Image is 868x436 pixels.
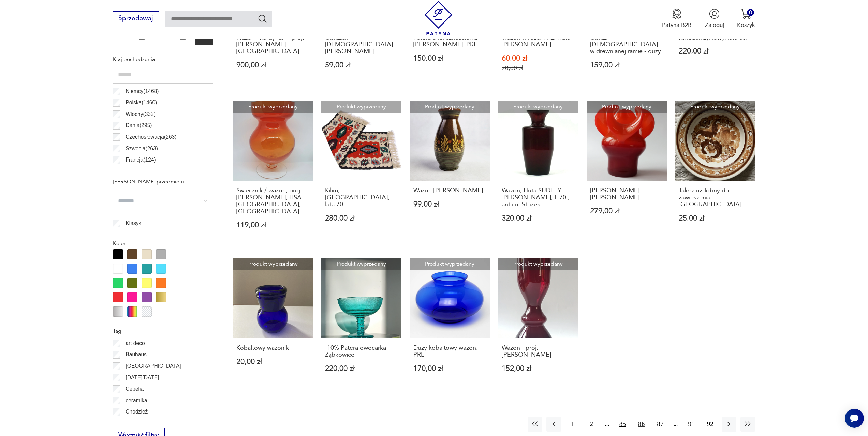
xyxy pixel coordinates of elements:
[498,101,578,245] a: Produkt wyprzedanyWazon, Huta SUDETY, Z. Horbowy, l. 70., antico, StożekWazon, Huta SUDETY, [PERS...
[587,101,667,245] a: Produkt wyprzedanyWazon Osiołek. Czesław Zuber[PERSON_NAME]. [PERSON_NAME]279,00 zł
[236,187,309,215] h3: Świecznik / wazon, proj. [PERSON_NAME], HSA [GEOGRAPHIC_DATA], [GEOGRAPHIC_DATA]
[502,215,575,222] p: 320,00 zł
[703,417,718,432] button: 92
[126,339,145,348] p: art deco
[325,187,398,208] h3: Kilim, [GEOGRAPHIC_DATA], lata 70.
[413,345,486,359] h3: Duży kobaltowy wazon, PRL
[737,21,755,29] p: Koszyk
[413,365,486,372] p: 170,00 zł
[126,385,144,393] p: Cepelia
[413,34,486,48] h3: Patera okolicznościowa [PERSON_NAME]. PRL
[590,187,663,201] h3: [PERSON_NAME]. [PERSON_NAME]
[747,9,754,16] div: 0
[126,110,156,119] p: Włochy ( 332 )
[653,417,667,432] button: 87
[126,87,159,96] p: Niemcy ( 1468 )
[113,11,159,26] button: Sprzedawaj
[679,215,752,222] p: 25,00 zł
[590,208,663,215] p: 279,00 zł
[113,239,213,248] p: Kolor
[325,345,398,359] h3: -10% Patera owocarka Ząbkowice
[672,9,682,19] img: Ikona medalu
[113,16,159,22] a: Sprzedawaj
[126,155,156,164] p: Francja ( 124 )
[634,417,649,432] button: 86
[590,62,663,69] p: 159,00 zł
[113,177,213,186] p: [PERSON_NAME] przedmiotu
[126,419,146,428] p: Ćmielów
[325,215,398,222] p: 280,00 zł
[502,64,575,72] p: 70,00 zł
[737,9,755,29] button: 0Koszyk
[502,34,575,48] h3: Wazon w róże, PRL, Huta [PERSON_NAME]
[662,21,692,29] p: Patyna B2B
[126,373,159,382] p: [DATE][DATE]
[684,417,698,432] button: 91
[709,9,720,19] img: Ikonka użytkownika
[679,34,752,41] h3: Kwietnik żyłkowy, lata 60.
[236,358,309,365] p: 20,00 zł
[126,407,148,416] p: Chodzież
[705,21,724,29] p: Zaloguj
[113,55,213,64] p: Kraj pochodzenia
[126,362,181,371] p: [GEOGRAPHIC_DATA]
[236,222,309,229] p: 119,00 zł
[741,9,751,19] img: Ikona koszyka
[565,417,580,432] button: 1
[498,258,578,388] a: Produkt wyprzedanyWazon - proj. Stefan SadowskiWazon - proj. [PERSON_NAME]152,00 zł
[410,258,490,388] a: Produkt wyprzedanyDuży kobaltowy wazon, PRLDuży kobaltowy wazon, PRL170,00 zł
[662,9,692,29] button: Patyna B2B
[126,396,147,405] p: ceramika
[113,327,213,335] p: Tag
[705,9,724,29] button: Zaloguj
[126,133,176,141] p: Czechosłowacja ( 263 )
[584,417,599,432] button: 2
[502,345,575,359] h3: Wazon - proj. [PERSON_NAME]
[236,34,309,55] h3: Wazon "Kardynał" - proj. [PERSON_NAME][GEOGRAPHIC_DATA]
[126,144,158,153] p: Szwecja ( 263 )
[236,62,309,69] p: 900,00 zł
[413,55,486,62] p: 150,00 zł
[321,258,401,388] a: Produkt wyprzedany-10% Patera owocarka Ząbkowice-10% Patera owocarka Ząbkowice220,00 zł
[325,62,398,69] p: 59,00 zł
[413,201,486,208] p: 99,00 zł
[325,365,398,372] p: 220,00 zł
[126,121,152,130] p: Dania ( 295 )
[615,417,630,432] button: 85
[413,187,486,194] h3: Wazon [PERSON_NAME]
[410,101,490,245] a: Produkt wyprzedanyWazon Łysa GóraWazon [PERSON_NAME]99,00 zł
[258,14,267,24] button: Szukaj
[662,9,692,29] a: Ikona medaluPatyna B2B
[679,48,752,55] p: 220,00 zł
[421,1,456,35] img: Patyna - sklep z meblami i dekoracjami vintage
[502,55,575,62] p: 60,00 zł
[845,409,864,428] iframe: Smartsupp widget button
[502,187,575,208] h3: Wazon, Huta SUDETY, [PERSON_NAME], l. 70., antico, Stożek
[126,219,141,228] p: Klasyk
[126,167,193,176] p: [GEOGRAPHIC_DATA] ( 101 )
[236,345,309,351] h3: Kobaltowy wazonik
[679,187,752,208] h3: Talerz ozdobny do zawieszenia. [GEOGRAPHIC_DATA]
[590,34,663,55] h3: Obraz [DEMOGRAPHIC_DATA] w drewnianej ramie - duży
[502,365,575,372] p: 152,00 zł
[675,101,755,245] a: Produkt wyprzedanyTalerz ozdobny do zawieszenia. WłocławekTalerz ozdobny do zawieszenia. [GEOGRAP...
[126,350,147,359] p: Bauhaus
[233,258,313,388] a: Produkt wyprzedanyKobaltowy wazonikKobaltowy wazonik20,00 zł
[325,34,398,55] h3: Obrazek [DEMOGRAPHIC_DATA][PERSON_NAME]
[321,101,401,245] a: Produkt wyprzedanyKilim, Polska, lata 70.Kilim, [GEOGRAPHIC_DATA], lata 70.280,00 zł
[126,98,157,107] p: Polska ( 1460 )
[233,101,313,245] a: Produkt wyprzedanyŚwiecznik / wazon, proj. Stefan Sadowski, HSA Polanica-Zdrój, PRLŚwiecznik / wa...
